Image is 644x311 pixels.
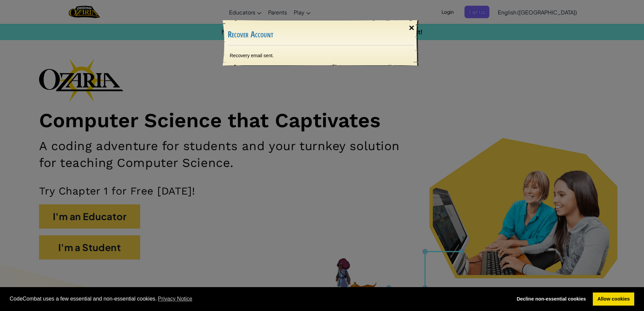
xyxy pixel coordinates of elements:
[223,45,419,66] div: Recovery email sent.
[404,18,419,38] div: ×
[157,294,194,304] a: learn more about cookies
[10,294,507,304] span: CodeCombat uses a few essential and non-essential cookies.
[228,30,414,39] h3: Recover Account
[512,292,590,306] a: deny cookies
[593,292,634,306] a: allow cookies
